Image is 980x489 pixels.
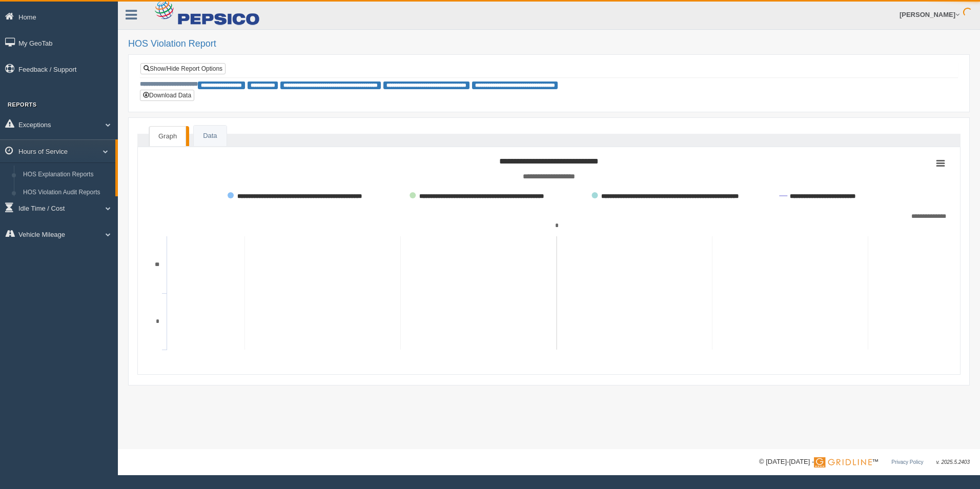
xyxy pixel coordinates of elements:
a: HOS Explanation Reports [18,166,115,184]
img: Gridline [814,457,872,467]
button: Download Data [140,90,194,101]
a: HOS Violation Audit Reports [18,184,115,202]
a: Graph [149,126,186,147]
a: Privacy Policy [891,459,923,465]
div: © [DATE]-[DATE] - ™ [759,457,970,467]
span: v. 2025.5.2403 [936,459,970,465]
a: Show/Hide Report Options [140,63,226,74]
h2: HOS Violation Report [128,39,970,49]
a: Data [194,126,226,147]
